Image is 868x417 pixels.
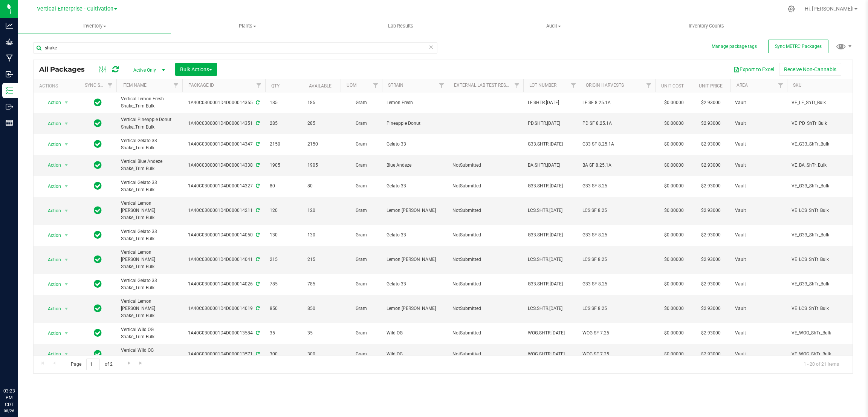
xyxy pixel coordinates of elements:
[41,160,61,170] span: Action
[94,254,102,265] span: In Sync
[345,256,377,263] span: Gram
[62,205,71,216] span: select
[307,207,336,214] span: 120
[582,120,653,127] div: PD SF 8.25.1A
[121,277,178,291] span: Vertical Gelato 33 Shake_Trim Bulk
[582,305,653,312] div: LCS SF 8.25
[387,162,443,169] span: Blue Andeze
[255,232,260,238] span: Sync from Compliance System
[387,120,443,127] span: Pineapple Donut
[122,83,147,88] a: Item Name
[85,83,114,88] a: Sync Status
[121,200,178,222] span: Vertical Lemon [PERSON_NAME] Shake_Trim Bulk
[655,197,693,225] td: $0.00000
[121,298,178,320] span: Vertical Lemon [PERSON_NAME] Shake_Trim Bulk
[735,281,782,288] span: Vault
[255,208,260,213] span: Sync from Compliance System
[528,141,575,148] span: G33.SHTR.[DATE]
[255,121,260,126] span: Sync from Compliance System
[121,326,178,340] span: Vertical Wild OG Shake_Trim Bulk
[735,330,782,337] span: Vault
[655,274,693,295] td: $0.00000
[270,305,298,312] span: 850
[307,99,336,106] span: 185
[18,23,171,29] span: Inventory
[775,79,787,92] a: Filter
[655,344,693,365] td: $0.00000
[3,388,15,408] p: 03:23 PM CDT
[255,351,260,357] span: Sync from Compliance System
[792,351,848,358] span: VE_WOG_ShTr_Bulk
[655,176,693,197] td: $0.00000
[712,43,757,50] button: Manage package tags
[792,207,848,214] span: VE_LCS_ShTr_Bulk
[62,230,71,241] span: select
[387,99,443,106] span: Lemon Fresh
[792,305,848,312] span: VE_LCS_ShTr_Bulk
[528,281,575,288] span: G33.SHTR.[DATE]
[188,83,214,88] a: Package ID
[768,40,828,53] button: Sync METRC Packages
[41,254,61,265] span: Action
[511,79,523,92] a: Filter
[255,100,260,105] span: Sync from Compliance System
[270,351,298,358] span: 300
[6,22,13,29] inline-svg: Analytics
[94,230,102,240] span: In Sync
[792,162,848,169] span: VE_BA_ShTr_Bulk
[41,304,61,314] span: Action
[528,120,575,127] span: PD.SHTR.[DATE]
[655,295,693,323] td: $0.00000
[307,231,336,239] span: 130
[661,83,684,89] a: Unit Cost
[582,351,653,358] div: WOG SF 7.25
[735,120,782,127] span: Vault
[345,182,377,190] span: Gram
[181,182,266,190] div: 1A40C0300001D4D000014327
[324,18,477,34] a: Lab Results
[345,351,377,358] span: Gram
[121,116,178,130] span: Vertical Pineapple Donut Shake_Trim Bulk
[697,279,724,290] span: $2.93000
[697,118,724,129] span: $2.93000
[270,141,298,148] span: 2150
[94,160,102,170] span: In Sync
[255,141,260,147] span: Sync from Compliance System
[6,71,13,78] inline-svg: Inbound
[792,120,848,127] span: VE_PD_ShTr_Bulk
[104,79,116,92] a: Filter
[307,281,336,288] span: 785
[270,120,298,127] span: 285
[345,120,377,127] span: Gram
[387,281,443,288] span: Gelato 33
[94,303,102,314] span: In Sync
[62,349,71,359] span: select
[582,99,653,106] div: LF SF 8.25.1A
[735,231,782,239] span: Vault
[792,182,848,190] span: VE_G33_ShTr_Bulk
[121,228,178,242] span: Vertical Gelato 33 Shake_Trim Bulk
[270,330,298,337] span: 35
[62,328,71,339] span: select
[655,92,693,113] td: $0.00000
[6,103,13,110] inline-svg: Outbound
[181,231,266,239] div: 1A40C0300001D4D000014050
[655,323,693,344] td: $0.00000
[697,230,724,241] span: $2.93000
[94,139,102,149] span: In Sync
[181,99,266,106] div: 1A40C0300001D4D000014355
[805,6,854,12] span: Hi, [PERSON_NAME]!
[62,254,71,265] span: select
[41,97,61,108] span: Action
[41,205,61,216] span: Action
[121,137,178,152] span: Vertical Gelato 33 Shake_Trim Bulk
[779,63,841,76] button: Receive Non-Cannabis
[124,359,134,369] a: Go to the next page
[428,42,434,52] span: Clear
[697,181,724,192] span: $2.93000
[175,63,217,76] button: Bulk Actions
[582,207,653,214] div: LCS SF 8.25
[345,99,377,106] span: Gram
[41,328,61,339] span: Action
[655,113,693,134] td: $0.00000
